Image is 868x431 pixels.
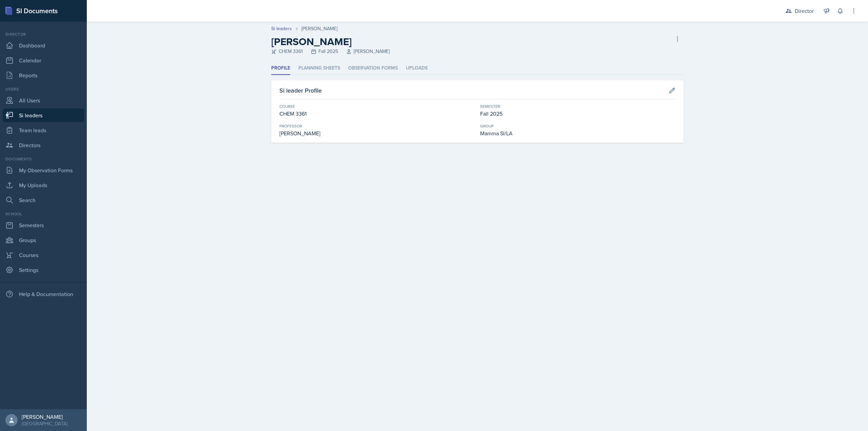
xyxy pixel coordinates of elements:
[480,123,675,129] div: Group
[22,413,67,420] div: [PERSON_NAME]
[22,420,67,427] div: [GEOGRAPHIC_DATA]
[3,94,84,107] a: All Users
[3,123,84,137] a: Team leads
[3,109,84,122] a: Si leaders
[3,211,84,217] div: School
[298,62,340,75] li: Planning Sheets
[795,7,814,15] div: Director
[301,25,337,32] div: [PERSON_NAME]
[3,233,84,247] a: Groups
[3,287,84,301] div: Help & Documentation
[279,103,475,110] div: Course
[3,31,84,37] div: Director
[3,178,84,192] a: My Uploads
[3,248,84,262] a: Courses
[3,163,84,177] a: My Observation Forms
[406,62,428,75] li: Uploads
[3,54,84,67] a: Calendar
[480,103,675,110] div: Semester
[3,39,84,52] a: Dashboard
[3,263,84,277] a: Settings
[3,193,84,207] a: Search
[3,218,84,232] a: Semesters
[3,86,84,92] div: Users
[3,68,84,82] a: Reports
[279,86,322,95] h3: Si leader Profile
[3,156,84,162] div: Documents
[3,138,84,152] a: Directors
[271,25,292,32] a: Si leaders
[279,123,475,129] div: Professor
[271,36,390,48] h2: [PERSON_NAME]
[271,48,390,55] div: CHEM 3361 Fall 2025 [PERSON_NAME]
[271,62,290,75] li: Profile
[480,110,675,118] div: Fall 2025
[480,129,675,137] div: Mamma SI/LA
[348,62,398,75] li: Observation Forms
[279,129,475,137] div: [PERSON_NAME]
[279,110,475,118] div: CHEM 3361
